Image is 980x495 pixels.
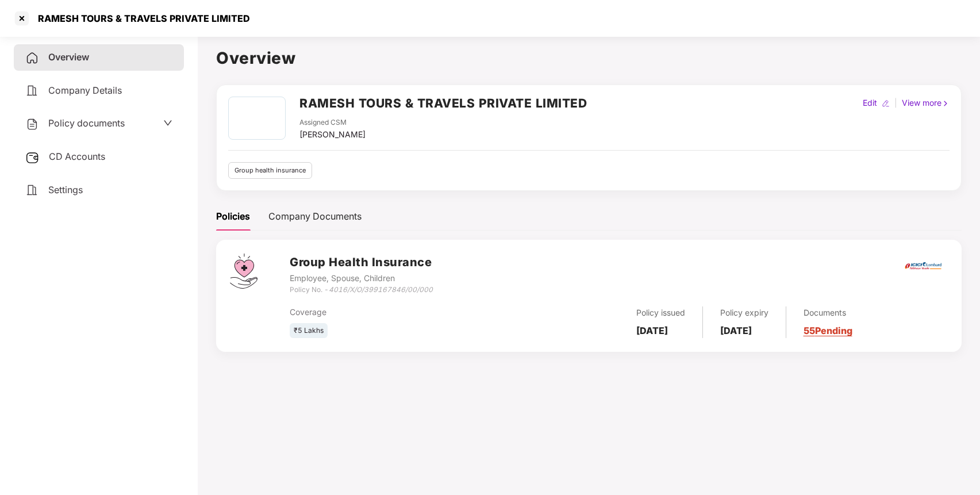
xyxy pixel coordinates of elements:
[290,285,433,296] div: Policy No. -
[48,184,83,195] span: Settings
[882,99,890,108] img: editIcon
[49,151,105,162] span: CD Accounts
[636,325,668,336] b: [DATE]
[25,84,39,98] img: svg+xml;base64,PHN2ZyB4bWxucz0iaHR0cDovL3d3dy53My5vcmcvMjAwMC9zdmciIHdpZHRoPSIyNCIgaGVpZ2h0PSIyNC...
[299,128,366,141] div: [PERSON_NAME]
[290,272,433,285] div: Employee, Spouse, Children
[48,51,89,63] span: Overview
[48,85,122,96] span: Company Details
[299,117,366,128] div: Assigned CSM
[25,51,39,65] img: svg+xml;base64,PHN2ZyB4bWxucz0iaHR0cDovL3d3dy53My5vcmcvMjAwMC9zdmciIHdpZHRoPSIyNCIgaGVpZ2h0PSIyNC...
[216,45,962,71] h1: Overview
[804,306,852,319] div: Documents
[48,117,125,129] span: Policy documents
[216,209,250,224] div: Policies
[290,323,328,339] div: ₹5 Lakhs
[230,254,258,289] img: svg+xml;base64,PHN2ZyB4bWxucz0iaHR0cDovL3d3dy53My5vcmcvMjAwMC9zdmciIHdpZHRoPSI0Ny43MTQiIGhlaWdodD...
[720,325,752,336] b: [DATE]
[900,97,952,109] div: View more
[290,254,433,271] h3: Group Health Insurance
[290,306,509,319] div: Coverage
[25,183,39,197] img: svg+xml;base64,PHN2ZyB4bWxucz0iaHR0cDovL3d3dy53My5vcmcvMjAwMC9zdmciIHdpZHRoPSIyNCIgaGVpZ2h0PSIyNC...
[25,117,39,131] img: svg+xml;base64,PHN2ZyB4bWxucz0iaHR0cDovL3d3dy53My5vcmcvMjAwMC9zdmciIHdpZHRoPSIyNCIgaGVpZ2h0PSIyNC...
[299,94,587,113] h2: RAMESH TOURS & TRAVELS PRIVATE LIMITED
[860,97,879,109] div: Edit
[636,306,685,319] div: Policy issued
[804,325,852,336] a: 55 Pending
[268,209,362,224] div: Company Documents
[31,13,250,24] div: RAMESH TOURS & TRAVELS PRIVATE LIMITED
[25,151,40,164] img: svg+xml;base64,PHN2ZyB3aWR0aD0iMjUiIGhlaWdodD0iMjQiIHZpZXdCb3g9IjAgMCAyNSAyNCIgZmlsbD0ibm9uZSIgeG...
[941,99,950,108] img: rightIcon
[892,97,900,109] div: |
[228,162,312,179] div: Group health insurance
[720,306,768,319] div: Policy expiry
[163,118,172,128] span: down
[329,285,433,294] i: 4016/X/O/399167846/00/000
[902,259,944,273] img: icici.png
